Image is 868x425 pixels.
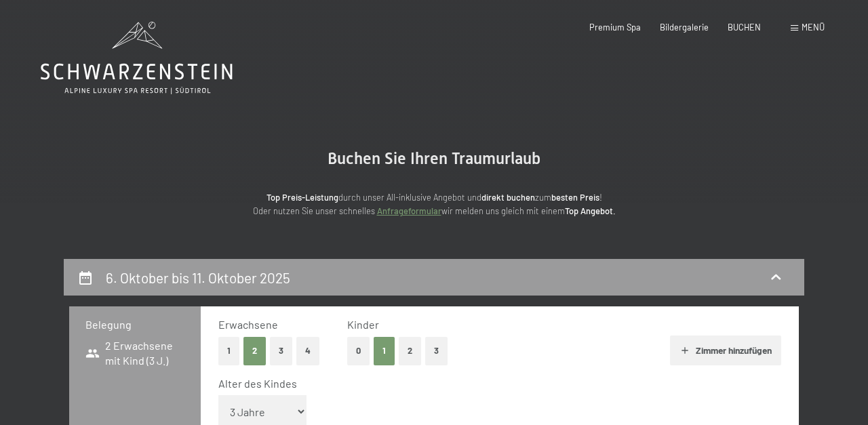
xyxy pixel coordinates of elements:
[270,337,292,365] button: 3
[328,149,540,168] span: Buchen Sie Ihren Traumurlaub
[218,337,239,365] button: 1
[106,269,290,286] h2: 6. Oktober bis 11. Oktober 2025
[670,336,781,365] button: Zimmer hinzufügen
[85,338,184,369] span: 2 Erwachsene mit Kind (3 J.)
[347,337,370,365] button: 0
[399,337,421,365] button: 2
[85,317,184,332] h3: Belegung
[243,337,266,365] button: 2
[660,22,709,33] a: Bildergalerie
[565,205,616,216] strong: Top Angebot.
[802,22,825,33] span: Menü
[296,337,319,365] button: 4
[267,192,338,203] strong: Top Preis-Leistung
[728,22,761,33] a: BUCHEN
[551,192,599,203] strong: besten Preis
[218,318,278,331] span: Erwachsene
[374,337,395,365] button: 1
[163,190,705,218] p: durch unser All-inklusive Angebot und zum ! Oder nutzen Sie unser schnelles wir melden uns gleich...
[481,192,535,203] strong: direkt buchen
[347,318,379,331] span: Kinder
[218,376,770,391] div: Alter des Kindes
[589,22,641,33] a: Premium Spa
[377,205,441,216] a: Anfrageformular
[425,337,448,365] button: 3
